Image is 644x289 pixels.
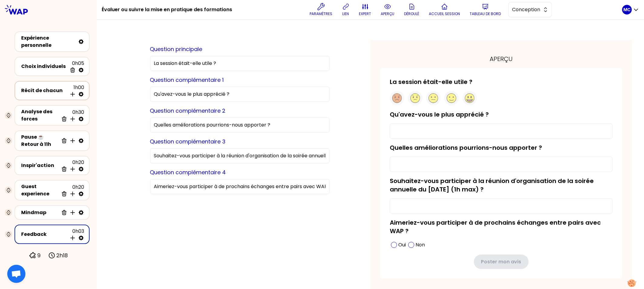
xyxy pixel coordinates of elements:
label: Question complémentaire 1 [150,76,224,84]
div: 0h05 [67,60,84,73]
p: MC [624,7,631,13]
div: Analyse des forces [21,108,59,123]
p: 2h18 [57,251,68,260]
div: 0h20 [59,184,84,197]
label: Qu'avez-vous le plus apprécié ? [390,110,489,119]
div: Ouvrir le chat [7,265,25,283]
p: Non [416,241,425,249]
button: Poster mon avis [474,255,529,269]
label: Question complémentaire 4 [150,169,226,176]
div: 0h20 [59,159,84,172]
div: Expérience personnelle [21,34,76,49]
div: Mindmap [21,209,59,216]
div: Guest experience [21,183,59,197]
label: Question complémentaire 3 [150,138,226,145]
button: Paramètres [307,1,335,19]
label: La session était-elle utile ? [390,78,472,86]
span: Conception [512,6,540,13]
p: aperçu [381,11,395,16]
div: Récit de chacun [21,87,67,94]
p: expert [359,11,371,16]
input: La formation était utile ? [150,56,330,71]
label: Question complémentaire 2 [150,107,226,114]
label: Question principale [150,45,202,53]
input: Souhaitez-vous reconduire l'expérience WAP ? [150,179,330,194]
p: Tableau de bord [470,11,501,16]
button: Conception [508,2,552,17]
button: MC [622,5,639,14]
button: Déroulé [402,1,422,19]
div: Inspir'action [21,162,59,169]
button: Accueil session [427,1,463,19]
div: 1h00 [67,84,84,97]
button: Tableau de bord [468,1,504,19]
div: 0h30 [59,109,84,122]
label: Aimeriez-vous participer à de prochains échanges entre pairs avec WAP ? [390,218,601,235]
div: Pause ☕️ Retour à 11h [21,133,59,148]
div: aperçu [380,55,622,63]
label: Quelles améliorations pourrions-nous apporter ? [390,143,542,152]
p: 9 [38,251,41,260]
button: aperçu [379,1,397,19]
label: Souhaitez-vous participer à la réunion d'organisation de la soirée annuelle du [DATE] (1h max) ? [390,177,594,194]
p: Oui [398,241,406,249]
div: Feedback [21,231,67,238]
div: Choix individuels [21,63,67,70]
p: Déroulé [404,11,419,16]
div: 0h03 [67,228,84,241]
p: Accueil session [429,11,460,16]
p: Paramètres [310,11,333,16]
p: lien [343,11,349,16]
button: lien [340,1,352,19]
button: expert [357,1,374,19]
